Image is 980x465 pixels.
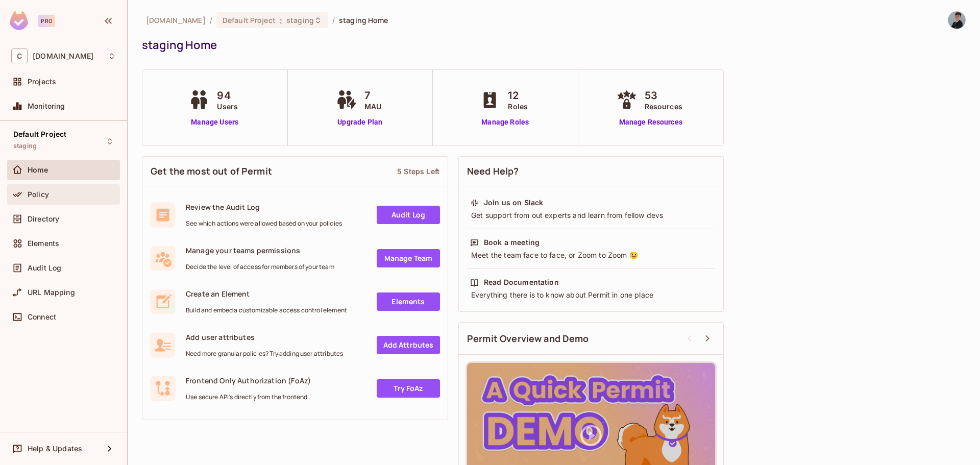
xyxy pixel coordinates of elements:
span: Decide the level of access for members of your team [186,263,334,271]
a: Add Attrbutes [377,336,440,354]
span: Help & Updates [28,445,82,453]
div: Get support from out experts and learn from fellow devs [470,210,712,221]
span: Create an Element [186,289,347,299]
span: Use secure API's directly from the frontend [186,393,311,401]
span: Audit Log [28,264,61,272]
span: MAU [364,101,381,112]
span: Home [28,166,48,174]
span: Users [217,101,238,112]
div: staging Home [142,37,961,53]
span: : [279,16,283,25]
span: 12 [508,88,528,103]
span: staging Home [339,15,388,25]
span: Get the most out of Permit [151,165,272,178]
span: 53 [645,88,682,103]
span: Need Help? [467,165,519,178]
span: the active workspace [146,15,206,25]
a: Manage Users [186,117,243,128]
span: Directory [28,215,59,223]
span: Policy [28,190,49,199]
a: Upgrade Plan [334,117,386,128]
span: C [11,48,28,63]
img: SReyMgAAAABJRU5ErkJggg== [10,11,28,30]
a: Audit Log [377,206,440,224]
span: 7 [364,88,381,103]
span: Manage your teams permissions [186,246,334,255]
span: Elements [28,239,59,248]
span: Review the Audit Log [186,202,342,212]
span: URL Mapping [28,288,75,297]
span: Resources [645,101,682,112]
span: Workspace: casadosventos.com.br [33,52,93,60]
a: Manage Resources [614,117,688,128]
a: Try FoAz [377,379,440,398]
span: Roles [508,101,528,112]
div: Pro [38,15,55,27]
span: staging [286,15,314,25]
span: Frontend Only Authorization (FoAz) [186,376,311,385]
span: Default Project [223,15,276,25]
span: Connect [28,313,56,321]
span: Projects [28,78,56,86]
span: Default Project [13,130,66,138]
div: Read Documentation [484,277,559,287]
div: Book a meeting [484,237,540,248]
div: 5 Steps Left [397,166,439,176]
li: / [210,15,212,25]
a: Elements [377,292,440,311]
li: / [332,15,335,25]
div: Join us on Slack [484,198,543,208]
a: Manage Team [377,249,440,267]
div: Meet the team face to face, or Zoom to Zoom 😉 [470,250,712,260]
div: Everything there is to know about Permit in one place [470,290,712,300]
span: Add user attributes [186,332,343,342]
span: staging [13,142,37,150]
span: Permit Overview and Demo [467,332,589,345]
span: Monitoring [28,102,65,110]
span: 94 [217,88,238,103]
span: Need more granular policies? Try adding user attributes [186,350,343,358]
span: See which actions were allowed based on your policies [186,219,342,228]
img: Thales Lobo [948,12,965,29]
span: Build and embed a customizable access control element [186,306,347,314]
a: Manage Roles [477,117,533,128]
